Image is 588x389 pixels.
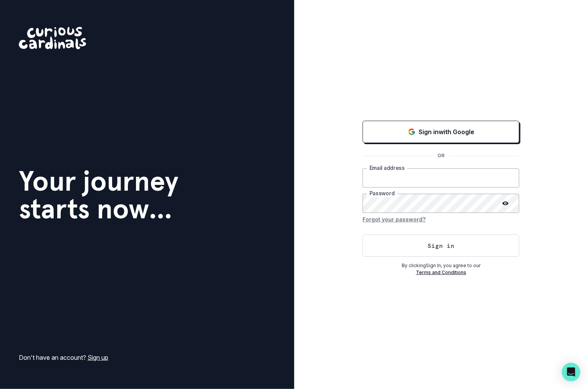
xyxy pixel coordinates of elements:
[19,167,179,223] h1: Your journey starts now...
[562,363,580,381] div: Open Intercom Messenger
[363,213,426,225] button: Forgot your password?
[433,152,449,159] p: OR
[88,354,108,361] a: Sign up
[419,127,474,136] p: Sign in with Google
[19,353,108,362] p: Don't have an account?
[363,234,519,257] button: Sign in
[19,27,86,49] img: Curious Cardinals Logo
[363,121,519,143] button: Sign in with Google (GSuite)
[363,262,519,269] p: By clicking Sign In , you agree to our
[416,269,466,275] a: Terms and Conditions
